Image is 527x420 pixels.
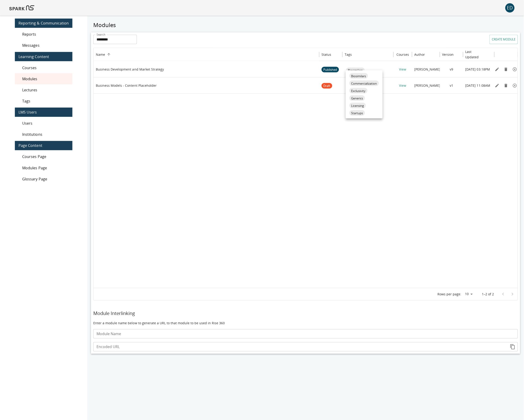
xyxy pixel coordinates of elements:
[15,162,72,173] div: Modules Page
[424,51,431,58] button: Sort
[93,320,517,325] p: Enter a module name below to generate a URL to that module to be used in Rise 360
[504,3,513,12] button: account of current user
[19,20,69,26] span: Reporting & Communication
[493,66,499,73] button: Edit
[344,52,351,56] div: Tags
[462,290,473,297] div: 10
[15,62,72,73] div: Courses
[22,176,69,181] span: Glossary Page
[481,291,493,296] p: 1–2 of 2
[413,67,439,71] p: [PERSON_NAME]
[494,67,498,71] svg: Edit
[96,52,105,56] div: Name
[321,52,331,56] div: Status
[15,129,72,140] div: Institutions
[398,83,405,87] a: View
[15,95,72,106] div: Tags
[19,142,69,148] span: Page Content
[502,83,507,88] svg: Remove
[15,117,72,129] div: Users
[22,98,69,104] span: Tags
[396,52,408,56] div: Courses
[22,154,69,159] span: Courses Page
[502,67,507,71] svg: Remove
[321,78,331,94] span: Draft
[15,151,72,162] div: Courses Page
[15,52,72,61] div: Learning Content
[464,83,489,88] p: [DATE] 11:08AM
[510,66,517,73] button: Preview
[93,309,517,316] h6: Module Interlinking
[91,21,519,29] h5: Modules
[464,67,489,71] p: [DATE] 03:18PM
[494,83,498,88] svg: Edit
[22,87,69,93] span: Lectures
[441,52,453,56] div: Version
[501,82,508,89] button: Remove
[22,120,69,126] span: Users
[22,131,69,137] span: Institutions
[9,2,34,13] img: Logo of SPARK at Stanford
[19,109,69,115] span: LMS Users
[96,67,163,71] p: Business Development and Market Strategy
[488,35,517,44] button: Create module
[511,67,516,71] svg: Preview
[22,76,69,81] span: Modules
[504,3,513,12] div: ED
[453,51,460,58] button: Sort
[15,173,72,184] div: Glossary Page
[15,40,72,51] div: Messages
[413,83,439,88] p: [PERSON_NAME]
[352,51,358,58] button: Sort
[19,54,69,59] span: Learning Content
[484,51,491,58] button: Sort
[464,49,484,59] h6: Last Updated
[439,77,462,93] div: v1
[501,66,508,73] button: Remove
[398,67,405,71] a: View
[507,341,516,351] button: copy to clipboard
[96,33,105,37] label: Search
[413,52,424,56] div: Author
[15,16,72,186] nav: main
[15,107,72,117] div: LMS Users
[331,51,337,58] button: Sort
[511,83,516,88] svg: Preview
[96,83,156,88] p: Business Models - Content Placeholder
[22,165,69,170] span: Modules Page
[22,65,69,70] span: Courses
[15,84,72,95] div: Lectures
[510,82,517,89] button: Preview
[15,73,72,84] div: Modules
[493,82,499,89] button: Edit
[105,51,112,58] button: Sort
[439,61,462,77] div: v9
[22,43,69,48] span: Messages
[22,31,69,37] span: Reports
[15,29,72,40] div: Reports
[15,19,72,28] div: Reporting & Communication
[15,141,72,150] div: Page Content
[437,291,460,296] p: Rows per page:
[321,62,338,77] span: Published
